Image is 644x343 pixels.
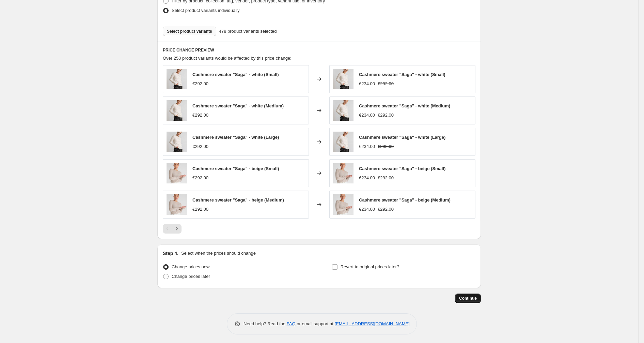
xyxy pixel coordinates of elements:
span: 478 product variants selected [219,28,277,35]
span: Cashmere sweater "Saga" - white (Large) [359,135,445,140]
span: Cashmere sweater "Saga" - beige (Medium) [359,197,451,203]
div: €234.00 [359,80,375,87]
img: Cashmere_sweater_Fluffy_love_white_2_80x.jpg [333,100,354,121]
span: Change prices later [172,274,210,279]
h6: PRICE CHANGE PREVIEW [163,47,475,53]
button: Continue [455,294,481,303]
a: [EMAIL_ADDRESS][DOMAIN_NAME] [335,321,410,326]
span: Change prices now [172,264,209,269]
img: cashmere-sweater-saga-beige-z_80x.jpg [167,194,187,215]
span: Select product variants individually [172,8,239,13]
span: or email support at [296,321,335,326]
strike: €292.00 [378,80,394,87]
span: Cashmere sweater "Saga" - white (Small) [359,72,445,77]
span: Continue [459,296,477,301]
span: Need help? Read the [244,321,287,326]
button: Next [172,224,182,234]
img: Cashmere_sweater_Fluffy_love_white_2_80x.jpg [333,69,354,89]
div: €234.00 [359,112,375,119]
a: FAQ [287,321,296,326]
img: cashmere-sweater-saga-beige-z_80x.jpg [167,163,187,183]
span: Cashmere sweater "Saga" - beige (Small) [359,166,445,171]
span: Cashmere sweater "Saga" - white (Medium) [192,103,284,108]
strike: €292.00 [378,112,394,119]
div: €292.00 [192,112,208,119]
span: Cashmere sweater "Saga" - beige (Small) [192,166,279,171]
strike: €292.00 [378,206,394,213]
div: €292.00 [192,143,208,150]
img: cashmere-sweater-saga-beige-z_80x.jpg [333,194,354,215]
div: €234.00 [359,175,375,181]
div: €292.00 [192,206,208,213]
span: Revert to original prices later? [341,264,399,269]
img: Cashmere_sweater_Fluffy_love_white_2_80x.jpg [167,69,187,89]
strike: €292.00 [378,175,394,181]
img: Cashmere_sweater_Fluffy_love_white_2_80x.jpg [167,100,187,121]
span: Cashmere sweater "Saga" - white (Medium) [359,103,450,108]
span: Cashmere sweater "Saga" - white (Large) [192,135,279,140]
div: €234.00 [359,206,375,213]
span: Select product variants [167,29,212,34]
h2: Step 4. [163,250,178,257]
div: €292.00 [192,80,208,87]
p: Select when the prices should change [181,250,256,257]
strike: €292.00 [378,143,394,150]
button: Select product variants [163,27,216,36]
div: €234.00 [359,143,375,150]
span: Cashmere sweater "Saga" - beige (Medium) [192,197,284,203]
nav: Pagination [163,224,182,234]
span: Over 250 product variants would be affected by this price change: [163,56,292,61]
div: €292.00 [192,175,208,181]
span: Cashmere sweater "Saga" - white (Small) [192,72,279,77]
img: Cashmere_sweater_Fluffy_love_white_2_80x.jpg [333,132,354,152]
img: cashmere-sweater-saga-beige-z_80x.jpg [333,163,354,183]
img: Cashmere_sweater_Fluffy_love_white_2_80x.jpg [167,132,187,152]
